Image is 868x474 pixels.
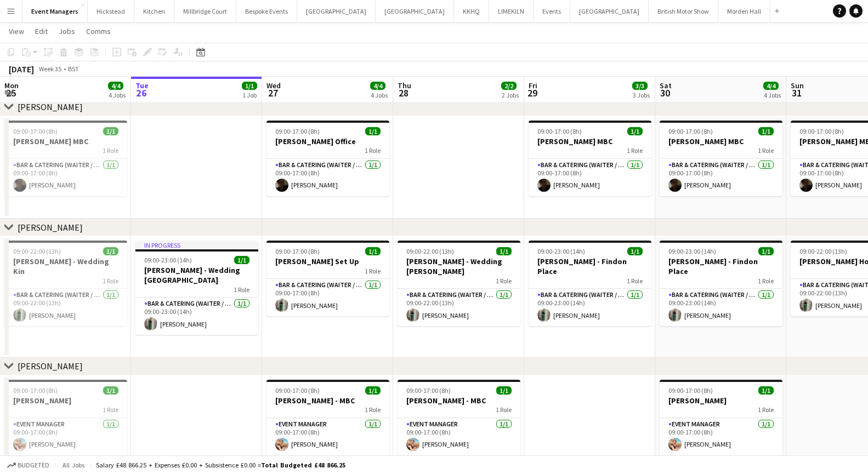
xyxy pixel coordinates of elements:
[103,386,118,395] span: 1/1
[627,247,643,255] span: 1/1
[135,298,258,335] app-card-role: Bar & Catering (Waiter / waitress)1/109:00-23:00 (14h)[PERSON_NAME]
[275,386,320,395] span: 09:00-17:00 (8h)
[266,81,281,90] span: Wed
[529,241,651,326] app-job-card: 09:00-23:00 (14h)1/1[PERSON_NAME] - Findon Place1 RoleBar & Catering (Waiter / waitress)1/109:00-...
[758,386,774,395] span: 1/1
[789,87,804,99] span: 31
[633,91,650,99] div: 3 Jobs
[763,82,779,90] span: 4/4
[660,241,782,326] app-job-card: 09:00-23:00 (14h)1/1[PERSON_NAME] - Findon Place1 RoleBar & Catering (Waiter / waitress)1/109:00-...
[791,81,804,90] span: Sun
[396,87,411,99] span: 28
[529,256,651,276] h3: [PERSON_NAME] - Findon Place
[660,121,782,196] app-job-card: 09:00-17:00 (8h)1/1[PERSON_NAME] MBC1 RoleBar & Catering (Waiter / waitress)1/109:00-17:00 (8h)[P...
[398,380,520,455] div: 09:00-17:00 (8h)1/1[PERSON_NAME] - MBC1 RoleEvent Manager1/109:00-17:00 (8h)[PERSON_NAME]
[660,159,782,196] app-card-role: Bar & Catering (Waiter / waitress)1/109:00-17:00 (8h)[PERSON_NAME]
[489,1,534,22] button: LIMEKILN
[54,24,80,38] a: Jobs
[502,91,519,99] div: 2 Jobs
[496,406,512,414] span: 1 Role
[9,26,24,36] span: View
[59,26,75,36] span: Jobs
[266,241,389,316] app-job-card: 09:00-17:00 (8h)1/1[PERSON_NAME] Set Up1 RoleBar & Catering (Waiter / waitress)1/109:00-17:00 (8h...
[234,285,249,294] span: 1 Role
[266,396,389,406] h3: [PERSON_NAME] - MBC
[365,127,381,135] span: 1/1
[365,247,381,255] span: 1/1
[96,461,345,469] div: Salary £48 866.25 + Expenses £0.00 + Subsistence £0.00 =
[135,81,149,90] span: Tue
[135,241,258,249] div: In progress
[496,247,512,255] span: 1/1
[18,461,49,469] span: Budgeted
[398,241,520,326] div: 09:00-22:00 (13h)1/1[PERSON_NAME] - Wedding [PERSON_NAME]1 RoleBar & Catering (Waiter / waitress)...
[668,247,716,255] span: 09:00-23:00 (14h)
[68,65,79,73] div: BST
[236,1,297,22] button: Bespoke Events
[758,127,774,135] span: 1/1
[297,1,376,22] button: [GEOGRAPHIC_DATA]
[135,241,258,335] app-job-card: In progress09:00-23:00 (14h)1/1[PERSON_NAME] - Wedding [GEOGRAPHIC_DATA]1 RoleBar & Catering (Wai...
[22,1,88,22] button: Event Managers
[86,26,111,36] span: Comms
[371,91,388,99] div: 4 Jobs
[242,82,257,90] span: 1/1
[4,241,127,326] app-job-card: 09:00-22:00 (13h)1/1[PERSON_NAME] - Wedding Kin1 RoleBar & Catering (Waiter / waitress)1/109:00-2...
[660,396,782,406] h3: [PERSON_NAME]
[109,91,126,99] div: 4 Jobs
[13,247,61,255] span: 09:00-22:00 (13h)
[658,87,672,99] span: 30
[266,159,389,196] app-card-role: Bar & Catering (Waiter / waitress)1/109:00-17:00 (8h)[PERSON_NAME]
[4,256,127,276] h3: [PERSON_NAME] - Wedding Kin
[529,136,651,146] h3: [PERSON_NAME] MBC
[18,101,83,112] div: [PERSON_NAME]
[529,159,651,196] app-card-role: Bar & Catering (Waiter / waitress)1/109:00-17:00 (8h)[PERSON_NAME]
[134,1,174,22] button: Kitchen
[4,159,127,196] app-card-role: Bar & Catering (Waiter / waitress)1/109:00-17:00 (8h)[PERSON_NAME]
[668,127,713,135] span: 09:00-17:00 (8h)
[144,256,192,264] span: 09:00-23:00 (14h)
[31,24,52,38] a: Edit
[60,461,87,469] span: All jobs
[103,406,118,414] span: 1 Role
[4,289,127,326] app-card-role: Bar & Catering (Waiter / waitress)1/109:00-22:00 (13h)[PERSON_NAME]
[4,81,19,90] span: Mon
[266,380,389,455] app-job-card: 09:00-17:00 (8h)1/1[PERSON_NAME] - MBC1 RoleEvent Manager1/109:00-17:00 (8h)[PERSON_NAME]
[4,24,29,38] a: View
[266,121,389,196] app-job-card: 09:00-17:00 (8h)1/1[PERSON_NAME] Office1 RoleBar & Catering (Waiter / waitress)1/109:00-17:00 (8h...
[537,247,585,255] span: 09:00-23:00 (14h)
[406,247,454,255] span: 09:00-22:00 (13h)
[537,127,582,135] span: 09:00-17:00 (8h)
[758,146,774,155] span: 1 Role
[261,461,345,469] span: Total Budgeted £48 866.25
[627,277,643,285] span: 1 Role
[398,418,520,455] app-card-role: Event Manager1/109:00-17:00 (8h)[PERSON_NAME]
[134,87,149,99] span: 26
[668,386,713,395] span: 09:00-17:00 (8h)
[135,265,258,285] h3: [PERSON_NAME] - Wedding [GEOGRAPHIC_DATA]
[266,418,389,455] app-card-role: Event Manager1/109:00-17:00 (8h)[PERSON_NAME]
[764,91,781,99] div: 4 Jobs
[529,121,651,196] div: 09:00-17:00 (8h)1/1[PERSON_NAME] MBC1 RoleBar & Catering (Waiter / waitress)1/109:00-17:00 (8h)[P...
[103,127,118,135] span: 1/1
[4,121,127,196] app-job-card: 09:00-17:00 (8h)1/1[PERSON_NAME] MBC1 RoleBar & Catering (Waiter / waitress)1/109:00-17:00 (8h)[P...
[398,289,520,326] app-card-role: Bar & Catering (Waiter / waitress)1/109:00-22:00 (13h)[PERSON_NAME]
[4,380,127,455] div: 09:00-17:00 (8h)1/1[PERSON_NAME]1 RoleEvent Manager1/109:00-17:00 (8h)[PERSON_NAME]
[496,386,512,395] span: 1/1
[660,380,782,455] div: 09:00-17:00 (8h)1/1[PERSON_NAME]1 RoleEvent Manager1/109:00-17:00 (8h)[PERSON_NAME]
[660,136,782,146] h3: [PERSON_NAME] MBC
[266,256,389,266] h3: [PERSON_NAME] Set Up
[649,1,718,22] button: British Motor Show
[398,81,411,90] span: Thu
[627,127,643,135] span: 1/1
[799,127,844,135] span: 09:00-17:00 (8h)
[365,146,381,155] span: 1 Role
[103,146,118,155] span: 1 Role
[265,87,281,99] span: 27
[266,136,389,146] h3: [PERSON_NAME] Office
